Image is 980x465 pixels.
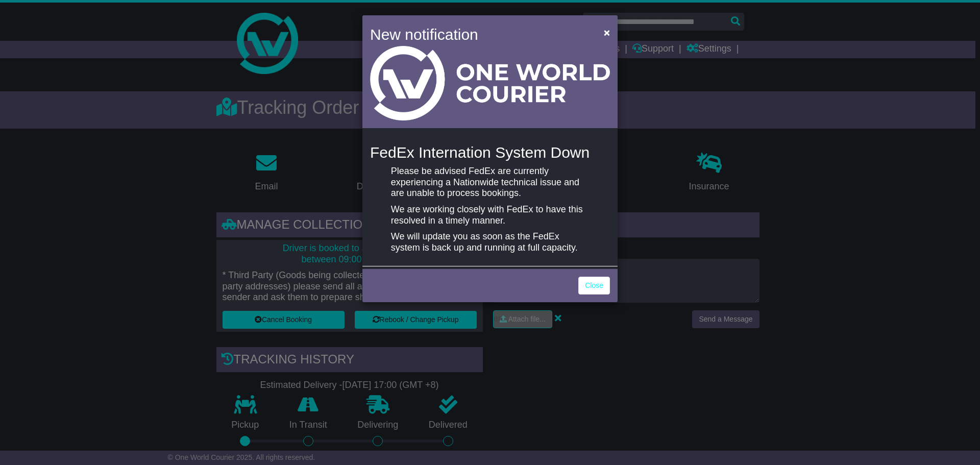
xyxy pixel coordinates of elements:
img: Light [370,46,610,120]
p: We are working closely with FedEx to have this resolved in a timely manner. [391,204,589,226]
h4: FedEx Internation System Down [370,144,610,161]
button: Close [599,22,615,43]
a: Close [578,277,610,295]
span: × [604,27,610,38]
p: Please be advised FedEx are currently experiencing a Nationwide technical issue and are unable to... [391,166,589,199]
p: We will update you as soon as the FedEx system is back up and running at full capacity. [391,231,589,253]
h4: New notification [370,23,589,46]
